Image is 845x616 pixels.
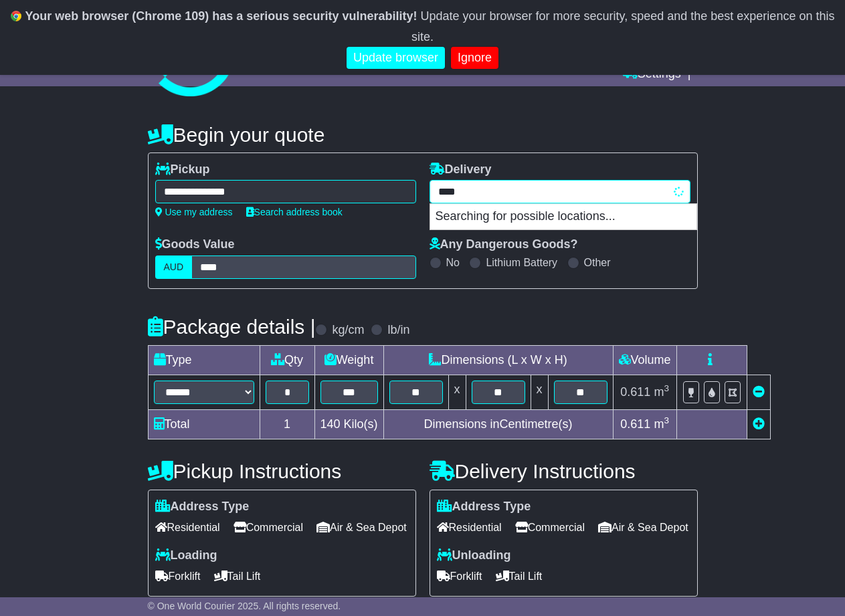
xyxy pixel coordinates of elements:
[155,517,220,538] span: Residential
[496,566,543,587] span: Tail Lift
[314,409,383,439] td: Kilo(s)
[155,255,193,279] label: AUD
[383,345,613,375] td: Dimensions (L x W x H)
[584,256,611,269] label: Other
[246,207,343,217] a: Search address book
[654,417,669,431] span: m
[451,47,498,69] a: Ignore
[430,163,492,177] label: Delivery
[753,417,765,431] a: Add new item
[260,409,314,439] td: 1
[155,500,250,514] label: Address Type
[411,9,834,43] span: Update your browser for more security, speed and the best experience on this site.
[383,409,613,439] td: Dimensions in Centimetre(s)
[260,345,314,375] td: Qty
[148,601,341,611] span: © One World Courier 2025. All rights reserved.
[430,237,578,252] label: Any Dangerous Goods?
[430,204,696,229] p: Searching for possible locations...
[155,163,210,177] label: Pickup
[25,9,417,23] b: Your web browser (Chrome 109) has a serious security vulnerability!
[620,417,650,431] span: 0.611
[314,345,383,375] td: Weight
[332,323,364,338] label: kg/cm
[155,548,217,563] label: Loading
[437,517,502,538] span: Residential
[155,237,235,252] label: Goods Value
[214,566,261,587] span: Tail Lift
[148,124,698,146] h4: Begin your quote
[515,517,585,538] span: Commercial
[430,460,698,482] h4: Delivery Instructions
[387,323,409,338] label: lb/in
[654,385,669,399] span: m
[448,375,466,409] td: x
[148,409,260,439] td: Total
[148,316,316,338] h4: Package details |
[620,385,650,399] span: 0.611
[347,47,445,69] a: Update browser
[753,385,765,399] a: Remove this item
[148,345,260,375] td: Type
[486,256,557,269] label: Lithium Battery
[437,566,482,587] span: Forklift
[430,180,690,203] typeahead: Please provide city
[446,256,460,269] label: No
[598,517,688,538] span: Air & Sea Depot
[437,500,531,514] label: Address Type
[437,548,511,563] label: Unloading
[155,207,233,217] a: Use my address
[664,415,669,425] sup: 3
[664,383,669,393] sup: 3
[155,566,201,587] span: Forklift
[320,417,341,431] span: 140
[233,517,303,538] span: Commercial
[148,460,416,482] h4: Pickup Instructions
[622,64,681,86] a: Settings
[531,375,548,409] td: x
[613,345,676,375] td: Volume
[316,517,407,538] span: Air & Sea Depot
